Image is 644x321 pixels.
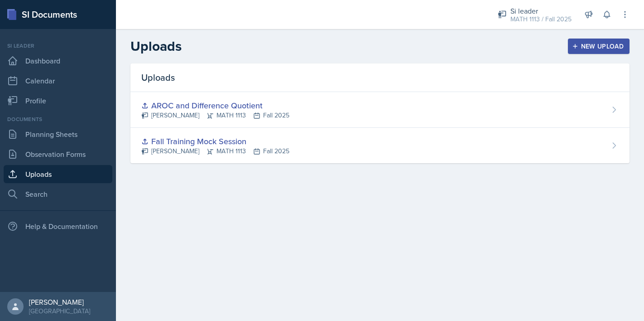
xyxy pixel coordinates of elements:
div: Fall Training Mock Session [141,135,289,147]
div: [GEOGRAPHIC_DATA] [29,306,90,316]
a: Observation Forms [4,145,112,163]
a: Planning Sheets [4,125,112,143]
div: Si leader [510,5,572,16]
a: Calendar [4,72,112,90]
div: Uploads [130,63,630,92]
h2: Uploads [130,38,182,54]
a: Fall Training Mock Session [PERSON_NAME]MATH 1113Fall 2025 [130,128,630,163]
div: AROC and Difference Quotient [141,99,289,112]
div: [PERSON_NAME] [29,297,90,306]
div: [PERSON_NAME] MATH 1113 Fall 2025 [141,146,289,156]
a: AROC and Difference Quotient [PERSON_NAME]MATH 1113Fall 2025 [130,92,630,128]
button: New Upload [568,39,630,54]
a: Search [4,185,112,203]
a: Uploads [4,165,112,183]
div: [PERSON_NAME] MATH 1113 Fall 2025 [141,111,289,120]
div: Si leader [4,42,112,50]
a: Dashboard [4,52,112,70]
div: Help & Documentation [4,217,112,235]
a: Profile [4,92,112,110]
div: Documents [4,115,112,123]
div: MATH 1113 / Fall 2025 [510,15,572,24]
div: New Upload [574,43,624,50]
